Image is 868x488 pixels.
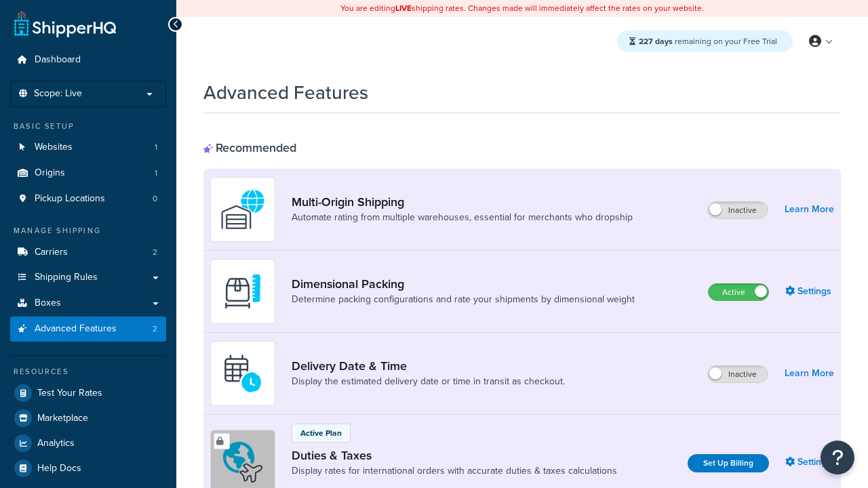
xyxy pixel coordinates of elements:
a: Learn More [785,200,834,219]
a: Help Docs [10,456,166,481]
span: Marketplace [37,413,88,424]
a: Analytics [10,431,166,455]
a: Websites1 [10,135,166,160]
span: Dashboard [35,54,81,66]
label: Inactive [708,202,768,218]
a: Settings [785,282,834,301]
a: Carriers2 [10,240,166,265]
a: Multi-Origin Shipping [292,195,633,209]
span: Advanced Features [35,323,117,335]
img: gfkeb5ejjkALwAAAABJRU5ErkJggg== [219,350,267,397]
img: DTVBYsAAAAAASUVORK5CYII= [219,268,267,315]
div: Basic Setup [10,121,166,132]
h1: Advanced Features [203,79,368,106]
b: LIVE [395,2,412,14]
a: Display rates for international orders with accurate duties & taxes calculations [292,464,617,478]
span: Origins [35,167,65,179]
a: Dimensional Packing [292,277,635,291]
button: Open Resource Center [821,441,854,474]
li: Carriers [10,240,166,265]
img: WatD5o0RtDAAAAAElFTkSuQmCC [219,186,267,233]
span: Pickup Locations [35,193,105,205]
div: Recommended [203,140,296,155]
span: Carriers [35,247,68,258]
a: Settings [785,453,834,472]
a: Delivery Date & Time [292,359,565,373]
p: Active Plan [300,427,342,439]
li: Advanced Features [10,317,166,342]
span: Analytics [37,438,75,449]
span: Websites [35,142,73,153]
a: Duties & Taxes [292,448,617,463]
a: Marketplace [10,406,166,430]
a: Set Up Billing [688,454,769,472]
span: 1 [155,167,157,179]
a: Display the estimated delivery date or time in transit as checkout. [292,375,565,388]
span: 1 [155,142,157,153]
label: Inactive [708,366,768,382]
span: remaining on your Free Trial [639,35,777,47]
label: Active [709,284,768,300]
li: Pickup Locations [10,186,166,211]
div: Manage Shipping [10,225,166,237]
a: Learn More [785,364,834,383]
div: Resources [10,366,166,378]
a: Dashboard [10,47,166,73]
span: Shipping Rules [35,272,98,283]
a: Boxes [10,291,166,316]
a: Automate rating from multiple warehouses, essential for merchants who dropship [292,211,633,224]
span: 0 [153,193,157,205]
a: Determine packing configurations and rate your shipments by dimensional weight [292,293,635,306]
span: Test Your Rates [37,388,102,399]
a: Test Your Rates [10,381,166,405]
a: Pickup Locations0 [10,186,166,211]
strong: 227 days [639,35,673,47]
li: Origins [10,161,166,186]
span: Help Docs [37,463,81,474]
span: 2 [153,323,157,335]
span: 2 [153,247,157,258]
span: Scope: Live [34,88,82,100]
a: Origins1 [10,161,166,186]
li: Websites [10,135,166,160]
span: Boxes [35,298,61,309]
a: Shipping Rules [10,265,166,290]
a: Advanced Features2 [10,317,166,342]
